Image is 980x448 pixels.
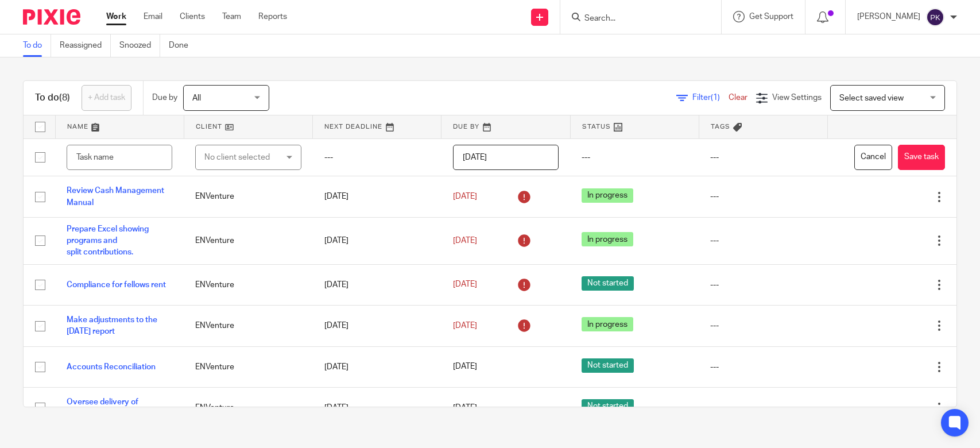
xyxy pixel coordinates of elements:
[23,9,80,25] img: Pixie
[839,94,904,102] span: Select saved view
[710,191,816,202] div: ---
[710,361,816,373] div: ---
[184,217,312,264] td: ENVenture
[711,94,720,102] span: (1)
[710,402,816,414] div: ---
[710,320,816,331] div: ---
[67,225,149,257] a: Prepare Excel showing programs and split contributions.
[711,123,730,130] span: Tags
[749,13,793,21] span: Get Support
[313,387,441,428] td: [DATE]
[152,92,177,103] p: Due by
[710,235,816,246] div: ---
[453,237,477,245] span: [DATE]
[710,279,816,291] div: ---
[583,14,687,24] input: Search
[67,316,157,335] a: Make adjustments to the [DATE] report
[453,363,477,371] span: [DATE]
[144,11,162,22] a: Email
[184,176,312,217] td: ENVenture
[169,34,197,57] a: Done
[857,11,920,22] p: [PERSON_NAME]
[313,264,441,305] td: [DATE]
[67,281,166,289] a: Compliance for fellows rent
[59,93,70,102] span: (8)
[699,138,827,176] td: ---
[582,188,633,203] span: In progress
[67,187,164,206] a: Review Cash Management Manual
[258,11,287,22] a: Reports
[313,346,441,387] td: [DATE]
[119,34,160,57] a: Snoozed
[453,192,477,200] span: [DATE]
[60,34,111,57] a: Reassigned
[106,11,126,22] a: Work
[582,358,634,373] span: Not started
[582,317,633,331] span: In progress
[582,232,633,246] span: In progress
[180,11,205,22] a: Clients
[453,145,559,171] input: Pick a date
[23,34,51,57] a: To do
[570,138,699,176] td: ---
[313,176,441,217] td: [DATE]
[313,217,441,264] td: [DATE]
[582,276,634,291] span: Not started
[926,8,944,26] img: svg%3E
[184,264,312,305] td: ENVenture
[772,94,822,102] span: View Settings
[67,145,172,171] input: Task name
[453,281,477,289] span: [DATE]
[67,398,138,418] a: Oversee delivery of computers
[222,11,241,22] a: Team
[453,404,477,412] span: [DATE]
[67,363,156,371] a: Accounts Reconciliation
[582,399,634,414] span: Not started
[729,94,747,102] a: Clear
[854,145,892,171] button: Cancel
[313,138,441,176] td: ---
[184,387,312,428] td: ENVenture
[898,145,945,171] button: Save task
[692,94,729,102] span: Filter
[453,322,477,330] span: [DATE]
[184,306,312,346] td: ENVenture
[82,85,131,111] a: + Add task
[184,346,312,387] td: ENVenture
[192,94,201,102] span: All
[313,306,441,346] td: [DATE]
[35,92,70,104] h1: To do
[204,145,281,169] div: No client selected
